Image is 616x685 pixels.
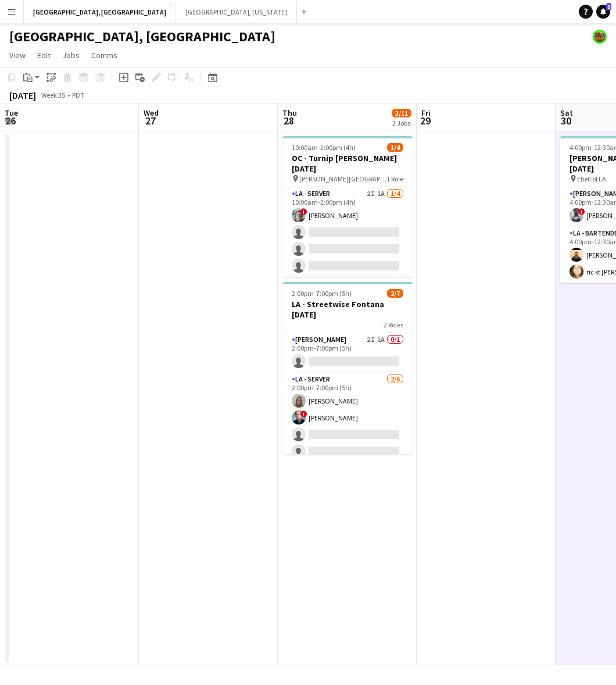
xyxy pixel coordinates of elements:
[9,90,36,101] div: [DATE]
[420,114,431,127] span: 29
[176,1,297,23] button: [GEOGRAPHIC_DATA], [US_STATE]
[596,5,610,19] a: 1
[5,48,30,63] a: View
[62,50,80,60] span: Jobs
[292,143,356,152] span: 10:00am-2:00pm (4h)
[87,48,122,63] a: Comms
[292,289,352,298] span: 2:00pm-7:00pm (5h)
[3,114,18,127] span: 26
[300,411,307,418] span: !
[578,208,585,215] span: !
[91,50,117,60] span: Comms
[281,114,297,127] span: 28
[282,153,413,174] h3: OC - Turnip [PERSON_NAME] [DATE]
[282,282,413,454] app-job-card: 2:00pm-7:00pm (5h)2/7LA - Streetwise Fontana [DATE]2 Roles[PERSON_NAME]2I1A0/12:00pm-7:00pm (5h) ...
[384,320,403,329] span: 2 Roles
[299,174,386,183] span: [PERSON_NAME][GEOGRAPHIC_DATA]
[33,48,55,63] a: Edit
[282,373,413,497] app-card-role: LA - Server2/62:00pm-7:00pm (5h)[PERSON_NAME]![PERSON_NAME]
[9,28,275,45] h1: [GEOGRAPHIC_DATA], [GEOGRAPHIC_DATA]
[58,48,84,63] a: Jobs
[577,174,606,183] span: Ebell of LA
[606,3,611,10] span: 1
[387,289,403,298] span: 2/7
[144,108,159,118] span: Wed
[37,50,51,60] span: Edit
[392,109,411,117] span: 3/11
[282,187,413,277] app-card-role: LA - Server2I1A1/410:00am-2:00pm (4h)![PERSON_NAME]
[72,91,84,99] div: PDT
[392,119,411,127] div: 2 Jobs
[38,91,67,99] span: Week 35
[421,108,431,118] span: Fri
[386,174,403,183] span: 1 Role
[282,136,413,277] app-job-card: 10:00am-2:00pm (4h)1/4OC - Turnip [PERSON_NAME] [DATE] [PERSON_NAME][GEOGRAPHIC_DATA]1 RoleLA - S...
[9,50,26,60] span: View
[142,114,159,127] span: 27
[558,114,573,127] span: 30
[282,299,413,320] h3: LA - Streetwise Fontana [DATE]
[593,30,607,44] app-user-avatar: Rollin Hero
[282,108,297,118] span: Thu
[24,1,176,23] button: [GEOGRAPHIC_DATA], [GEOGRAPHIC_DATA]
[387,143,403,152] span: 1/4
[5,108,18,118] span: Tue
[300,208,307,215] span: !
[282,333,413,373] app-card-role: [PERSON_NAME]2I1A0/12:00pm-7:00pm (5h)
[560,108,573,118] span: Sat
